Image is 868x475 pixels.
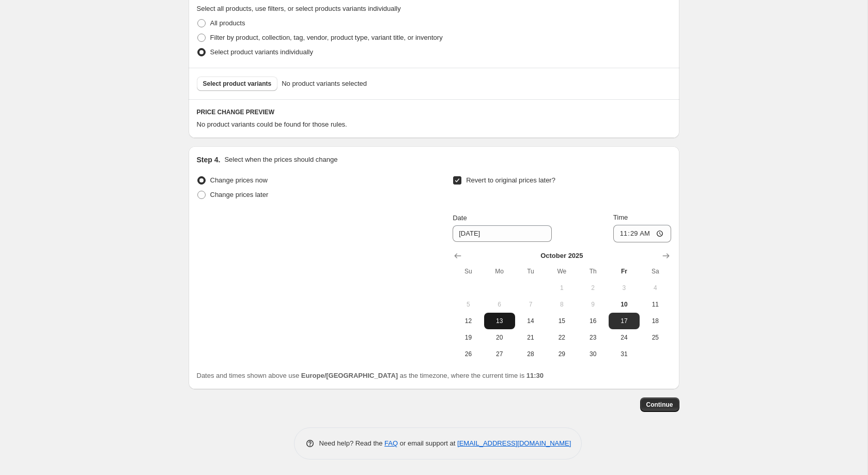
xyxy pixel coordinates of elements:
span: 8 [550,300,573,309]
button: Show next month, November 2025 [659,249,673,263]
span: 21 [519,333,542,342]
span: Su [457,267,479,275]
b: 11:30 [526,372,544,379]
button: Monday October 13 2025 [484,313,515,329]
h2: Step 4. [197,155,221,165]
span: Revert to original prices later? [466,176,555,184]
span: Dates and times shown above use as the timezone, where the current time is [197,372,544,379]
span: 17 [613,317,636,325]
span: Tu [519,267,542,275]
button: Thursday October 30 2025 [577,346,608,362]
button: Select product variants [197,76,278,91]
span: Continue [646,401,673,409]
button: Wednesday October 22 2025 [546,329,577,346]
a: [EMAIL_ADDRESS][DOMAIN_NAME] [457,439,571,447]
span: 20 [488,333,511,342]
button: Show previous month, September 2025 [451,249,465,263]
span: Change prices now [210,176,268,184]
button: Thursday October 2 2025 [577,280,608,296]
span: 13 [488,317,511,325]
span: 6 [488,300,511,309]
span: 12 [457,317,479,325]
a: FAQ [384,439,398,447]
span: 26 [457,350,479,358]
button: Wednesday October 1 2025 [546,280,577,296]
button: Monday October 6 2025 [484,296,515,313]
span: 10 [613,300,636,309]
span: Date [453,214,467,222]
button: Saturday October 4 2025 [640,280,671,296]
button: Tuesday October 14 2025 [515,313,546,329]
span: 5 [457,300,479,309]
button: Sunday October 5 2025 [453,296,484,313]
span: Need help? Read the [319,439,385,447]
span: 11 [644,300,667,309]
span: 18 [644,317,667,325]
button: Sunday October 26 2025 [453,346,484,362]
span: 2 [581,284,604,292]
th: Thursday [577,263,608,280]
input: 12:00 [613,225,671,242]
button: Wednesday October 8 2025 [546,296,577,313]
span: 3 [613,284,636,292]
button: Tuesday October 21 2025 [515,329,546,346]
button: Saturday October 25 2025 [640,329,671,346]
span: 29 [550,350,573,358]
button: Thursday October 16 2025 [577,313,608,329]
button: Monday October 20 2025 [484,329,515,346]
span: Time [613,213,628,221]
span: 25 [644,333,667,342]
span: Select product variants individually [210,48,313,56]
button: Today Friday October 10 2025 [609,296,640,313]
button: Wednesday October 29 2025 [546,346,577,362]
th: Friday [609,263,640,280]
span: No product variants selected [282,79,367,89]
button: Continue [640,397,679,412]
th: Tuesday [515,263,546,280]
span: 1 [550,284,573,292]
span: Select product variants [203,80,272,88]
span: Select all products, use filters, or select products variants individually [197,5,401,12]
button: Sunday October 19 2025 [453,329,484,346]
button: Monday October 27 2025 [484,346,515,362]
button: Friday October 31 2025 [609,346,640,362]
b: Europe/[GEOGRAPHIC_DATA] [301,372,398,379]
button: Wednesday October 15 2025 [546,313,577,329]
span: Sa [644,267,667,275]
h6: PRICE CHANGE PREVIEW [197,108,671,116]
span: 24 [613,333,636,342]
input: 10/10/2025 [453,225,552,242]
span: 15 [550,317,573,325]
span: 30 [581,350,604,358]
span: 19 [457,333,479,342]
th: Sunday [453,263,484,280]
span: or email support at [398,439,457,447]
span: No product variants could be found for those rules. [197,120,347,128]
span: Mo [488,267,511,275]
span: All products [210,19,245,27]
button: Saturday October 11 2025 [640,296,671,313]
th: Wednesday [546,263,577,280]
span: 9 [581,300,604,309]
span: 14 [519,317,542,325]
span: 27 [488,350,511,358]
span: Th [581,267,604,275]
button: Thursday October 9 2025 [577,296,608,313]
span: 16 [581,317,604,325]
button: Saturday October 18 2025 [640,313,671,329]
button: Tuesday October 7 2025 [515,296,546,313]
button: Sunday October 12 2025 [453,313,484,329]
span: 4 [644,284,667,292]
span: Filter by product, collection, tag, vendor, product type, variant title, or inventory [210,34,443,41]
span: 28 [519,350,542,358]
span: Change prices later [210,191,269,198]
span: 22 [550,333,573,342]
button: Friday October 3 2025 [609,280,640,296]
span: Fr [613,267,636,275]
span: We [550,267,573,275]
button: Friday October 17 2025 [609,313,640,329]
th: Monday [484,263,515,280]
th: Saturday [640,263,671,280]
span: 23 [581,333,604,342]
p: Select when the prices should change [224,155,337,165]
